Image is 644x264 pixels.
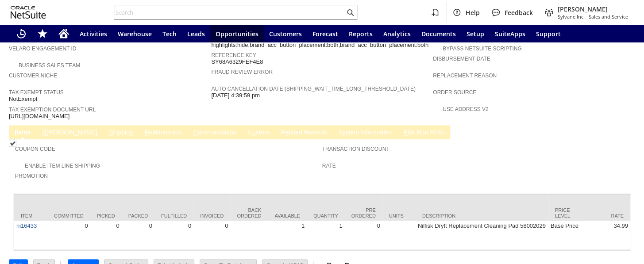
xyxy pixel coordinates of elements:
[495,30,525,38] span: SuiteApps
[114,7,345,18] input: Search
[109,129,113,136] span: S
[401,129,447,137] a: Pick Run Picks
[9,96,37,103] span: NotExempt
[383,30,411,38] span: Analytics
[582,221,630,250] td: 34.99
[555,207,575,218] div: Price Level
[107,129,135,137] a: Shipping
[264,25,307,42] a: Customers
[216,30,258,38] span: Opportunities
[461,25,490,42] a: Setup
[278,129,329,137] a: Related Records
[112,25,157,42] a: Warehouse
[97,213,115,218] div: Picked
[307,221,345,250] td: 1
[9,113,69,120] span: [URL][DOMAIN_NAME]
[25,163,100,169] a: Enable Item Line Shipping
[47,221,90,250] td: 0
[274,213,300,218] div: Available
[237,207,261,218] div: Back Ordered
[433,56,490,62] a: Disbursement Date
[312,30,338,38] span: Forecast
[322,146,389,152] a: Transaction Discount
[21,213,41,218] div: Item
[182,25,210,42] a: Leads
[589,13,628,20] span: Sales and Service
[268,221,307,250] td: 1
[90,221,122,250] td: 0
[193,221,230,250] td: 0
[422,213,542,218] div: Description
[211,52,256,58] a: Reference Key
[200,213,224,218] div: Invoiced
[443,106,488,112] a: Use Address V2
[191,129,239,137] a: Communication
[416,221,548,250] td: Nilfisk Dryft Replacement Cleaning Pad 58002029
[619,127,630,138] a: Unrolled view on
[269,30,302,38] span: Customers
[42,129,46,136] span: B
[322,163,336,169] a: Rate
[466,8,480,17] span: Help
[351,207,376,218] div: Pre Ordered
[252,129,256,136] span: u
[285,129,289,136] span: e
[53,25,74,42] a: Home
[536,30,561,38] span: Support
[558,5,628,13] span: [PERSON_NAME]
[246,129,271,137] a: Custom
[211,86,415,92] a: Auto Cancellation Date (shipping_wait_time_long_threshold_date)
[15,146,55,152] a: Coupon Code
[211,58,263,65] span: SY68A6329FEF4E8
[19,62,80,69] a: Business Sales Team
[211,92,260,99] span: [DATE] 4:39:59 pm
[389,213,409,218] div: Units
[12,129,33,137] a: Items
[345,221,382,250] td: 0
[16,28,27,39] svg: Recent Records
[11,25,32,42] a: Recent Records
[128,213,148,218] div: Packed
[11,6,46,19] svg: logo
[336,129,394,137] a: System Information
[211,69,273,75] a: Fraud Review Error
[145,129,149,136] span: R
[193,129,198,136] span: C
[54,213,84,218] div: Committed
[143,129,184,137] a: Relationships
[345,7,355,18] svg: Search
[443,46,521,52] a: Bypass NetSuite Scripting
[9,46,76,52] a: Velaro Engagement ID
[9,107,96,113] a: Tax Exemption Document URL
[416,25,461,42] a: Documents
[467,30,484,38] span: Setup
[157,25,182,42] a: Tech
[40,129,100,137] a: B[PERSON_NAME]
[15,173,48,179] a: Promotion
[122,221,154,250] td: 0
[32,25,53,42] div: Shortcuts
[548,221,582,250] td: Base Price
[162,30,177,38] span: Tech
[307,25,343,42] a: Forecast
[433,89,476,96] a: Order Source
[343,25,378,42] a: Reports
[421,30,456,38] span: Documents
[505,8,533,17] span: Feedback
[210,25,264,42] a: Opportunities
[80,30,107,38] span: Activities
[9,73,57,79] a: Customer Niche
[9,139,16,147] img: Checked
[490,25,531,42] a: SuiteApps
[187,30,205,38] span: Leads
[9,89,64,96] a: Tax Exempt Status
[74,25,112,42] a: Activities
[403,129,407,136] span: P
[378,25,416,42] a: Analytics
[16,222,37,229] a: ni16433
[585,13,587,20] span: -
[118,30,152,38] span: Warehouse
[558,13,583,20] span: Sylvane Inc
[15,129,16,136] span: I
[161,213,187,218] div: Fulfilled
